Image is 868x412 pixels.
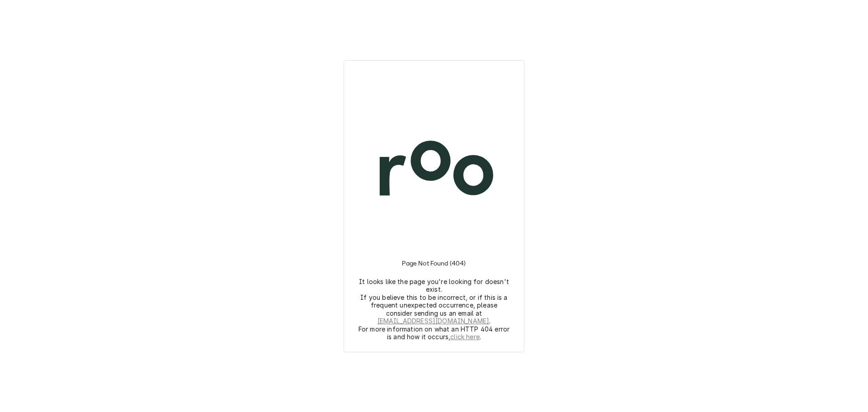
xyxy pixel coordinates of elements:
[355,71,513,341] div: Logo and Instructions Container
[358,325,510,341] p: For more information on what an HTTP 404 error is and how it occurs, .
[355,90,513,249] img: Logo
[377,317,489,325] a: [EMAIL_ADDRESS][DOMAIN_NAME]
[355,249,513,341] div: Instructions
[358,294,510,325] p: If you believe this to be incorrect, or if this is a frequent unexpected occurrence, please consi...
[358,278,510,294] p: It looks like the page you're looking for doesn't exist.
[402,249,466,278] h3: Page Not Found (404)
[450,333,480,341] a: click here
